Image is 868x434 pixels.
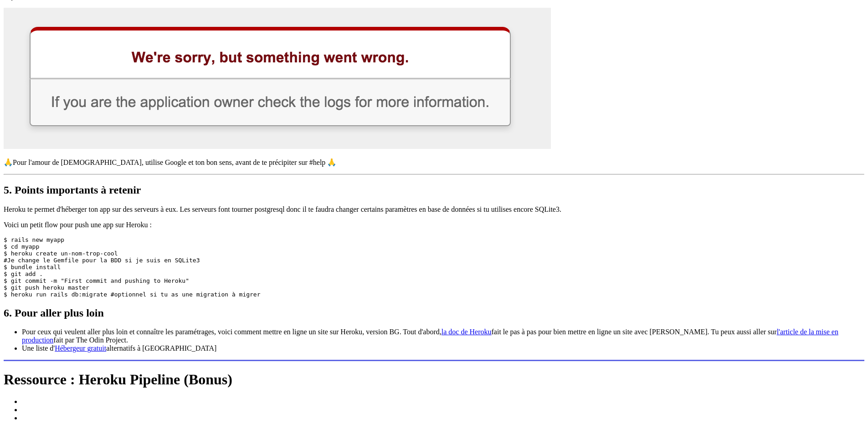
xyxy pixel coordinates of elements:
p: 🙏Pour l'amour de [DEMOGRAPHIC_DATA], utilise Google et ton bon sens, avant de te précipiter sur #... [4,158,864,167]
p: Voici un petit flow pour push une app sur Heroku : [4,221,864,229]
h2: 5. Points importants à retenir [4,184,864,196]
h2: 6. Pour aller plus loin [4,307,864,319]
code: $ rails new myapp $ cd myapp $ heroku create un-nom-trop-cool #Je change le Gemfile pour la BDD s... [4,236,261,298]
p: Heroku te permet d'héberger ton app sur des serveurs à eux. Les serveurs font tourner postgresql ... [4,205,864,214]
a: l'article de la mise en production [22,328,838,344]
li: Une liste d' alternatifs à [GEOGRAPHIC_DATA] [22,344,864,352]
img: PaaS [4,8,551,149]
a: la doc de Heroku [442,328,492,336]
h1: Ressource : Heroku Pipeline (Bonus) [4,371,864,388]
a: Hébergeur gratuit [55,344,106,352]
li: Pour ceux qui veulent aller plus loin et connaître les paramétrages, voici comment mettre en lign... [22,328,864,344]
